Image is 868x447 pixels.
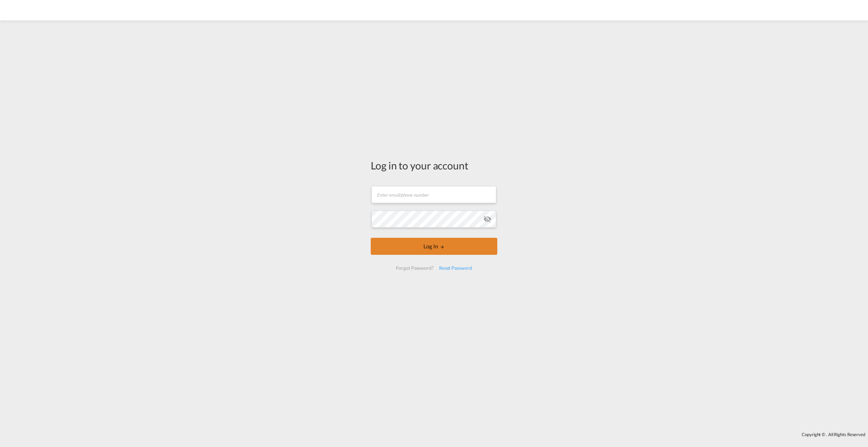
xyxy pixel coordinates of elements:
[371,158,497,172] div: Log in to your account
[393,262,436,274] div: Forgot Password?
[436,262,475,274] div: Reset Password
[371,186,496,203] input: Enter email/phone number
[371,238,497,255] button: LOGIN
[483,215,491,223] md-icon: icon-eye-off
